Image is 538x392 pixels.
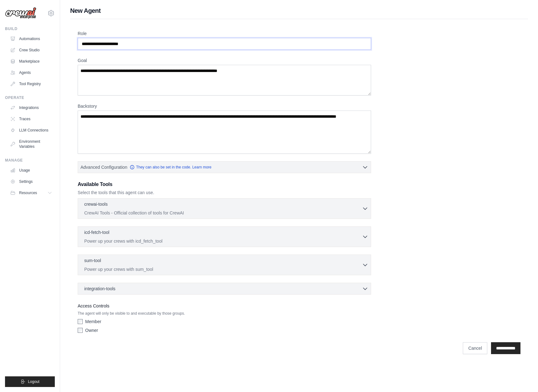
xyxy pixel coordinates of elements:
[8,68,55,78] a: Agents
[19,190,37,195] span: Resources
[84,201,108,207] p: crewai-tools
[78,311,371,316] p: The agent will only be visible to and executable by those groups.
[84,238,362,244] p: Power up your crews with icd_fetch_tool
[78,162,371,173] button: Advanced Configuration They can also be set in the code. Learn more
[8,79,55,89] a: Tool Registry
[5,376,55,387] button: Logout
[8,177,55,187] a: Settings
[8,56,55,66] a: Marketplace
[8,45,55,55] a: Crew Studio
[5,158,55,163] div: Manage
[80,201,368,216] button: crewai-tools CrewAI Tools - Official collection of tools for CrewAI
[8,103,55,113] a: Integrations
[463,342,487,354] a: Cancel
[70,6,528,15] h1: New Agent
[8,137,55,152] a: Environment Variables
[78,57,371,64] label: Goal
[8,34,55,44] a: Automations
[78,189,371,196] p: Select the tools that this agent can use.
[5,26,55,31] div: Build
[130,165,211,170] a: They can also be set in the code. Learn more
[78,302,371,310] label: Access Controls
[85,318,101,325] label: Member
[8,165,55,175] a: Usage
[8,114,55,124] a: Traces
[84,210,362,216] p: CrewAI Tools - Official collection of tools for CrewAI
[78,30,371,37] label: Role
[85,327,98,333] label: Owner
[84,257,101,264] p: sum-tool
[78,181,371,188] h3: Available Tools
[78,103,371,109] label: Backstory
[80,257,368,272] button: sum-tool Power up your crews with sum_tool
[84,266,362,272] p: Power up your crews with sum_tool
[5,95,55,100] div: Operate
[8,188,55,198] button: Resources
[80,229,368,244] button: icd-fetch-tool Power up your crews with icd_fetch_tool
[80,286,368,292] button: integration-tools
[80,164,127,170] span: Advanced Configuration
[28,379,39,384] span: Logout
[8,125,55,135] a: LLM Connections
[5,7,36,19] img: Logo
[84,286,116,292] span: integration-tools
[84,229,109,235] p: icd-fetch-tool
